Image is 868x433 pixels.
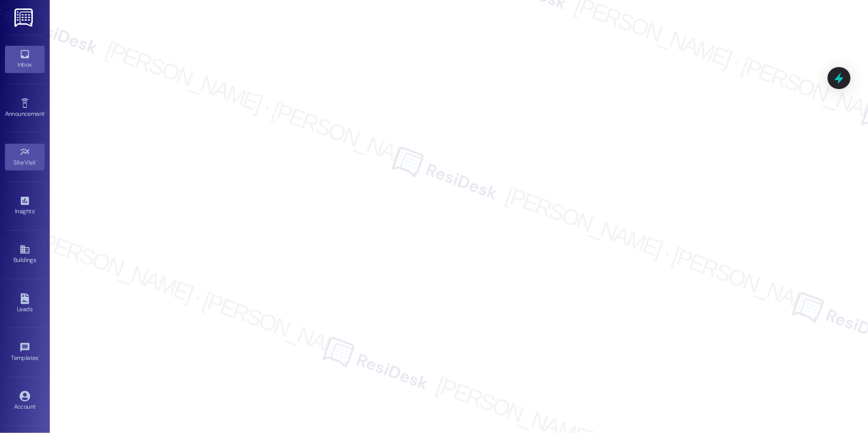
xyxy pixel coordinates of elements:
span: • [36,158,37,165]
a: Account [5,388,45,415]
a: Leads [5,290,45,317]
span: • [44,109,46,116]
span: • [38,353,40,360]
a: Insights • [5,192,45,219]
a: Inbox [5,46,45,73]
a: Buildings [5,241,45,268]
img: ResiDesk Logo [14,8,35,27]
a: Site Visit • [5,144,45,171]
span: • [34,206,36,213]
a: Templates • [5,339,45,366]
